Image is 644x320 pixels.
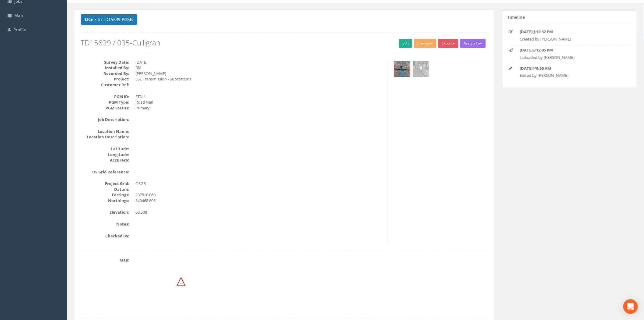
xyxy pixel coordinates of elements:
[81,94,129,100] dt: PGM ID:
[81,157,129,163] dt: Accuracy:
[135,59,383,65] dd: [DATE]
[81,105,129,111] dt: PGM Status:
[135,105,383,111] dd: Primary
[623,299,638,314] div: Open Intercom Messenger
[520,36,620,42] p: Created by [PERSON_NAME]
[81,14,137,25] button: Back to TD15639 PGMs
[81,169,129,175] dt: OS Grid Reference:
[438,39,458,48] button: Export
[81,192,129,198] dt: Eastings:
[536,66,551,71] strong: 9:50 AM
[394,61,410,76] img: 7c4ed75b-81a4-c9a2-9390-b2609b1ee590_127f24a4-6dab-3217-296a-f0f00cb43087_thumb.jpg
[536,47,553,53] strong: 12:05 PM
[81,99,129,105] dt: PGM Type:
[413,61,429,76] img: 7c4ed75b-81a4-c9a2-9390-b2609b1ee590_9183b1b2-a638-0c21-1d27-87781fb5a203_thumb.jpg
[81,209,129,215] dt: Elevation:
[520,47,533,53] strong: [DATE]
[135,65,383,71] dd: BM
[81,117,129,123] dt: Job Description:
[135,94,383,100] dd: STN 1
[14,13,23,18] span: Map
[135,99,383,105] dd: Road Nail
[81,257,129,263] dt: Map:
[135,181,383,187] dd: OSGB
[520,29,533,34] strong: [DATE]
[81,221,129,227] dt: Notes:
[507,15,525,20] h5: Timeline
[81,76,129,82] dt: Project:
[177,277,186,286] img: map_target.png
[520,29,620,35] p: @
[81,187,129,192] dt: Datum:
[135,192,383,198] dd: 237810.060
[81,65,129,71] dt: Installed By:
[460,39,486,48] button: Assign To
[81,146,129,152] dt: Latitude:
[520,47,620,53] p: @
[81,181,129,187] dt: Project Grid:
[81,129,129,134] dt: Location Name:
[399,39,412,48] a: Edit
[81,233,129,239] dt: Checked By:
[414,39,436,48] button: Preview
[135,209,383,215] dd: 68.508
[81,71,129,76] dt: Recorded By:
[520,66,620,71] p: @
[81,198,129,204] dt: Northings:
[81,82,129,88] dt: Customer Ref:
[135,76,383,82] dd: SSE Transmission - Substations
[135,71,383,76] dd: [PERSON_NAME]
[536,29,553,34] strong: 12:32 PM
[520,66,533,71] strong: [DATE]
[81,152,129,158] dt: Longitude:
[520,55,620,60] p: Uploaded by [PERSON_NAME]
[81,59,129,65] dt: Survey Date:
[81,134,129,140] dt: Location Description:
[13,27,26,32] span: Profile
[81,39,488,47] h2: TD15639 / 035-Culligran
[135,198,383,204] dd: 840468.806
[520,73,620,78] p: Edited by [PERSON_NAME]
